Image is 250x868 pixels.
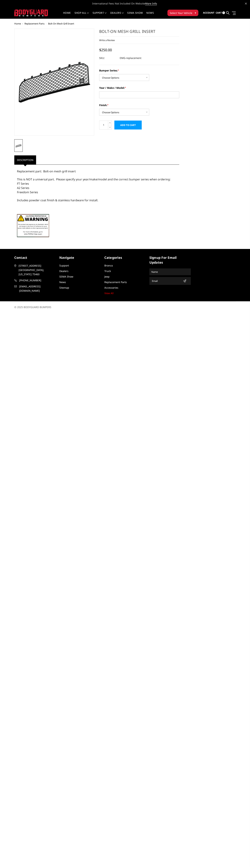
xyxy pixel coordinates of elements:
[170,11,192,15] span: Select Your Vehicle
[104,280,127,284] a: Replacement Parts
[48,22,74,25] span: Bolt-On Mesh Grill Insert
[14,255,56,260] h5: contact
[59,255,101,260] h5: Navigate
[99,48,112,52] span: $250.00
[19,278,56,283] span: [PHONE_NUMBER]
[127,12,143,19] a: SEMA Show
[63,12,71,19] a: Home
[104,269,111,273] a: Truck
[145,2,157,5] a: More Info
[114,121,142,129] input: Add to Cart
[150,269,190,275] input: Name
[99,103,179,107] label: Finish:
[14,305,51,309] span: © 2025 BODYGUARD BUMPERS
[104,286,118,289] a: Accessories
[149,255,191,265] h5: signup for email updates
[14,29,94,136] a: Bolt-On Mesh Grill Insert
[120,55,141,61] dd: EMG-replacement
[24,22,44,25] a: Replacement Parts
[59,269,68,273] a: Dealers
[222,11,225,14] span: 0
[59,280,66,284] a: News
[59,275,73,278] a: SEMA Show
[104,264,113,267] a: Bronco
[17,177,170,181] span: This is NOT a universal part. Please specify your year/make/model and the correct bumper series w...
[104,255,146,260] h5: Categories
[216,8,225,18] a: Cart 0
[14,155,36,164] a: Description
[19,264,55,276] span: [STREET_ADDRESS] [GEOGRAPHIC_DATA], [US_STATE] 75460
[150,278,182,284] input: Email
[110,12,124,19] a: Dealers
[14,9,48,16] img: BODYGUARD BUMPERS
[99,69,179,72] label: Bumper Series:
[99,86,179,90] label: Year / Make / Model:
[59,264,69,267] a: Support
[216,11,222,14] span: Cart
[99,39,115,42] a: Write a Review
[99,55,117,61] dt: SKU:
[14,278,56,283] a: [PHONE_NUMBER]
[17,182,29,186] span: FT Series
[203,8,214,18] a: Account
[19,284,56,293] span: [EMAIL_ADDRESS][DOMAIN_NAME]
[75,12,89,19] a: shop all
[93,12,107,19] a: Support
[17,190,38,194] span: Freedom Series
[104,275,110,278] a: Jeep
[15,144,22,148] img: Bolt-On Mesh Grill Insert
[104,291,114,295] a: View All
[59,286,69,289] a: Sitemap
[195,11,196,15] span: ▾
[17,169,76,173] span: Replacement part: Bolt-on mesh grill insert
[167,10,198,16] button: Select Your Vehicle
[99,29,179,37] h1: Bolt-On Mesh Grill Insert
[146,12,154,19] a: News
[17,186,29,190] span: A2 Series
[14,22,21,25] a: Home
[17,198,98,202] span: Includes powder coat finish & stainless hardware for install.
[203,11,214,14] span: Account
[14,284,56,293] a: [EMAIL_ADDRESS][DOMAIN_NAME]
[15,60,93,104] img: Bolt-On Mesh Grill Insert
